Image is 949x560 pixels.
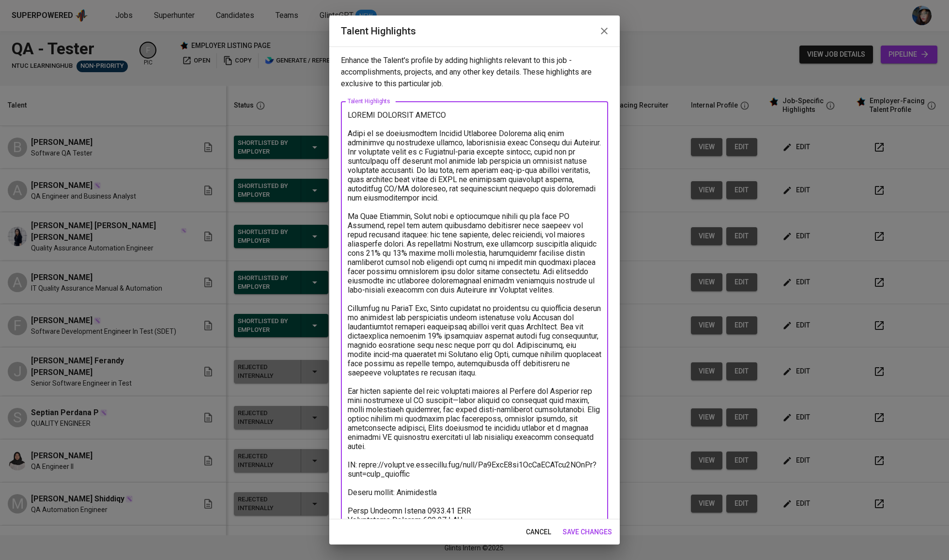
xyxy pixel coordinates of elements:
[559,523,616,541] button: save changes
[526,526,551,538] span: cancel
[341,55,608,90] p: Enhance the Talent's profile by adding highlights relevant to this job - accomplishments, project...
[341,23,608,39] h2: Talent Highlights
[522,523,555,541] button: cancel
[563,526,612,538] span: save changes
